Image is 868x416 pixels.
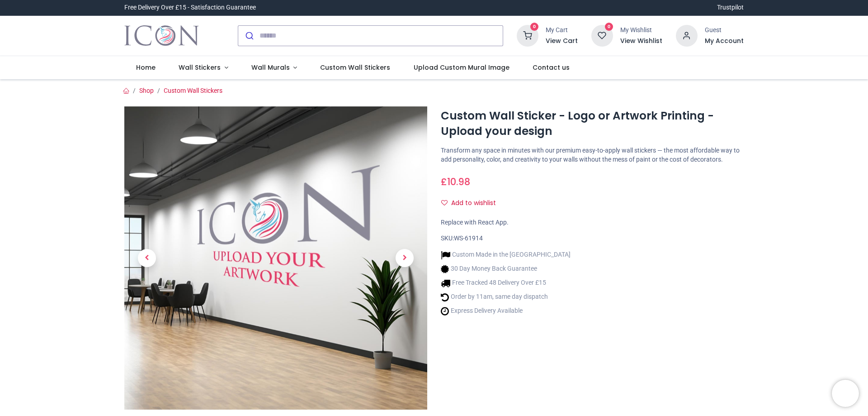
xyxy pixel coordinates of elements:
iframe: Brevo live chat [832,380,859,407]
span: £ [441,175,470,188]
a: Custom Wall Stickers [164,87,222,94]
a: Next [382,152,427,364]
h1: Custom Wall Sticker - Logo or Artwork Printing - Upload your design [441,108,744,139]
span: Contact us [533,63,570,72]
div: Replace with React App. [441,218,744,227]
a: Previous [124,152,170,364]
div: Guest [705,26,744,35]
li: Express Delivery Available [441,306,571,316]
span: WS-61914 [454,234,483,242]
a: Wall Stickers [167,56,240,80]
button: Add to wishlistAdd to wishlist [441,196,504,211]
li: 30 Day Money Back Guarantee [441,264,571,274]
a: Logo of Icon Wall Stickers [124,23,199,48]
a: 0 [591,31,613,38]
li: Custom Made in the [GEOGRAPHIC_DATA] [441,250,571,260]
a: View Cart [546,37,578,46]
a: Wall Murals [240,56,309,80]
sup: 0 [530,23,539,31]
span: Next [396,249,414,267]
i: Add to wishlist [441,200,448,206]
a: Trustpilot [717,3,744,12]
div: SKU: [441,234,744,243]
div: Free Delivery Over £15 - Satisfaction Guarantee [124,3,256,12]
span: Custom Wall Stickers [320,63,390,72]
span: Home [136,63,156,72]
a: Shop [139,87,154,94]
a: View Wishlist [620,37,662,46]
span: Wall Murals [251,63,290,72]
p: Transform any space in minutes with our premium easy-to-apply wall stickers — the most affordable... [441,146,744,164]
div: My Cart [546,26,578,35]
img: Custom Wall Sticker - Logo or Artwork Printing - Upload your design [124,106,427,410]
button: Submit [238,26,259,46]
span: Upload Custom Mural Image [414,63,509,72]
span: Wall Stickers [179,63,221,72]
li: Order by 11am, same day dispatch [441,292,571,302]
sup: 0 [605,23,613,31]
a: 0 [517,31,538,38]
span: Previous [138,249,156,267]
div: My Wishlist [620,26,662,35]
a: My Account [705,37,744,46]
li: Free Tracked 48 Delivery Over £15 [441,278,571,288]
span: 10.98 [447,175,470,188]
img: Icon Wall Stickers [124,23,199,48]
